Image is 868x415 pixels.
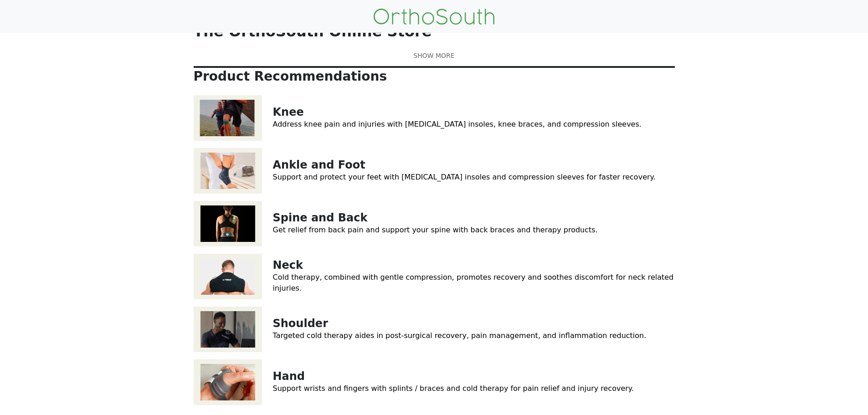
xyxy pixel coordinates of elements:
[273,225,598,234] a: Get relief from back pain and support your spine with back braces and therapy products.
[273,120,642,128] a: Address knee pain and injuries with [MEDICAL_DATA] insoles, knee braces, and compression sleeves.
[194,148,262,194] img: Ankle and Foot
[273,384,634,393] a: Support wrists and fingers with splints / braces and cold therapy for pain relief and injury reco...
[273,331,647,340] a: Targeted cold therapy aides in post-surgical recovery, pain management, and inflammation reduction.
[194,359,262,405] img: Hand
[273,259,303,272] a: Neck
[273,317,328,330] a: Shoulder
[273,273,674,292] a: Cold therapy, combined with gentle compression, promotes recovery and soothes discomfort for neck...
[273,211,368,224] a: Spine and Back
[194,201,262,246] img: Spine and Back
[273,173,656,181] a: Support and protect your feet with [MEDICAL_DATA] insoles and compression sleeves for faster reco...
[273,370,305,383] a: Hand
[194,307,262,352] img: Shoulder
[273,106,304,118] a: Knee
[194,254,262,299] img: Neck
[194,95,262,141] img: Knee
[273,159,365,171] a: Ankle and Foot
[374,9,494,25] img: OrthoSouth
[194,69,675,84] p: Product Recommendations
